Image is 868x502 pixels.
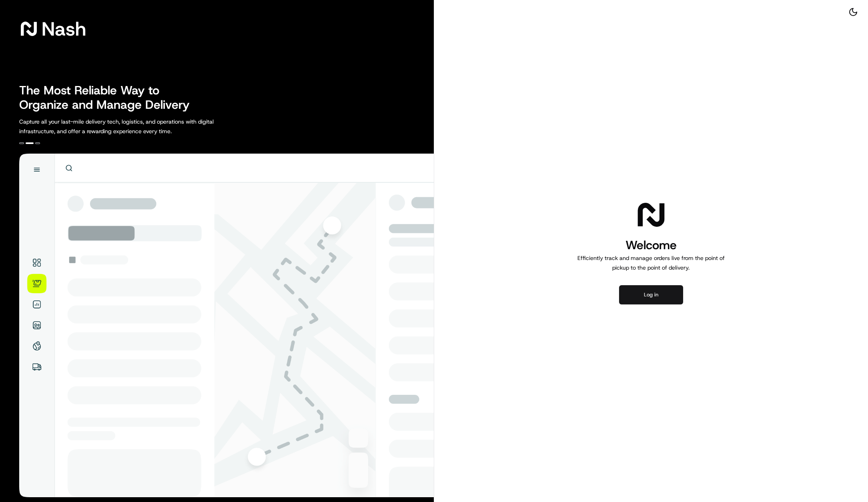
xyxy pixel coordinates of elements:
p: Efficiently track and manage orders live from the point of pickup to the point of delivery. [574,253,728,272]
p: Capture all your last-mile delivery tech, logistics, and operations with digital infrastructure, ... [19,117,250,136]
img: illustration [19,154,434,497]
h2: The Most Reliable Way to Organize and Manage Delivery [19,83,198,112]
span: Nash [42,21,86,37]
button: Log in [619,285,683,304]
h1: Welcome [574,237,728,253]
